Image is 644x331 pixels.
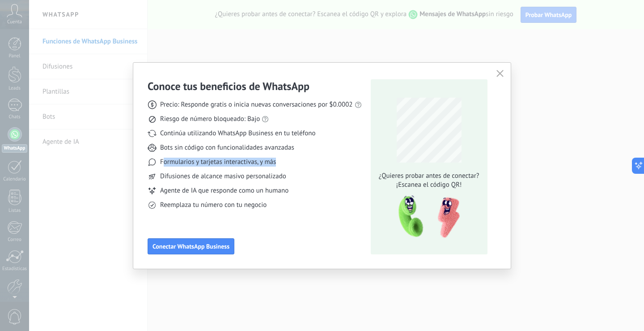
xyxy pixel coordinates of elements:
[160,158,276,167] span: Formularios y tarjetas interactivas, y más
[153,243,229,249] span: Conectar WhatsApp Business
[160,201,267,210] span: Reemplaza tu número con tu negocio
[376,181,482,189] span: ¡Escanea el código QR!
[160,100,353,109] span: Precio: Responde gratis o inicia nuevas conversaciones por $0.0002
[160,143,294,152] span: Bots sin código con funcionalidades avanzadas
[148,238,234,254] button: Conectar WhatsApp Business
[148,79,309,93] h3: Conoce tus beneficios de WhatsApp
[160,186,288,195] span: Agente de IA que responde como un humano
[160,129,315,138] span: Continúa utilizando WhatsApp Business en tu teléfono
[391,193,462,241] img: qr-pic-1x.png
[376,172,482,181] span: ¿Quieres probar antes de conectar?
[160,115,260,124] span: Riesgo de número bloqueado: Bajo
[160,172,286,181] span: Difusiones de alcance masivo personalizado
